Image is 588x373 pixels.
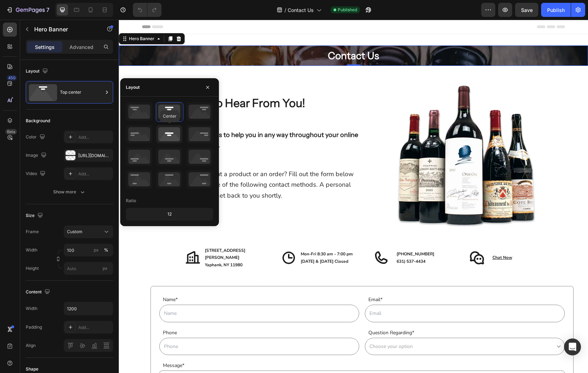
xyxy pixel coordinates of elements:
div: Undo/Redo [133,3,161,17]
div: Publish [547,6,565,14]
div: Video [26,169,47,179]
div: Layout [26,67,49,76]
img: gempages_584529791181390424-65304a3a-2dbd-4818-8249-2d065da877fa.webp [277,66,418,207]
div: Ratio [126,198,136,204]
p: [PHONE_NUMBER] [278,231,344,238]
div: Size [26,211,44,220]
button: Custom [64,225,113,238]
p: Hero Banner [34,25,94,33]
input: Name [41,285,240,303]
div: [URL][DOMAIN_NAME] [78,153,111,159]
div: % [104,247,108,253]
div: Show more [53,188,86,195]
h2: We’d Love to Hear From You! [37,74,240,93]
p: [STREET_ADDRESS][PERSON_NAME] [86,227,152,242]
div: Padding [26,324,42,330]
p: Question Regarding* [250,309,445,317]
div: Color [26,132,47,142]
label: Width [26,247,37,253]
div: Add... [78,134,111,141]
p: [DATE] & [DATE] Closed [182,238,248,245]
div: 450 [7,75,17,81]
div: Content [26,287,51,297]
p: 7 [46,6,49,14]
div: Image [26,151,48,160]
input: px [64,262,113,275]
div: Phone [43,308,240,318]
div: Background [26,118,50,124]
button: % [92,246,100,254]
div: Align [26,342,36,349]
button: 7 [3,3,53,17]
p: 631) 537-4434 [278,238,344,245]
div: Top center [60,84,103,100]
div: Layout [126,84,140,91]
span: / [284,6,286,14]
h2: Contact Us [140,26,330,46]
span: Contact Us [288,6,314,14]
p: Mon-Fri 8:30 am - 7:00 pm [182,231,248,238]
span: px [103,266,108,271]
span: Save [521,7,533,13]
button: Publish [541,3,571,17]
p: Settings [35,43,55,51]
p: Yaphank, NY 11980 [86,242,152,249]
button: px [102,246,110,254]
p: Advanced [69,43,93,51]
p: Name* [44,276,240,284]
div: Hero Banner [9,16,37,22]
p: Email* [250,276,445,284]
div: Open Intercom Messenger [564,338,581,355]
input: Phone [41,318,240,336]
div: Add... [78,171,111,177]
input: Email [246,285,446,303]
div: 12 [127,209,212,219]
u: Chat Now [374,235,393,241]
div: Beta [5,129,17,135]
div: Shape [26,366,38,372]
label: Height [26,265,39,272]
div: Width [26,305,37,312]
span: Custom [67,229,82,235]
button: Show more [26,186,113,198]
p: Have a question about a product or an order? Fill out the form below or reach out using one of th... [38,149,240,181]
label: Frame [26,229,39,235]
div: Add... [78,324,111,331]
div: px [94,247,99,253]
input: px% [64,244,113,256]
span: Published [338,7,357,13]
button: Save [515,3,538,17]
iframe: Design area [119,20,588,373]
h2: Our dedicated team is to help you in any way throughout your online shopping experience. [37,110,240,131]
input: Auto [64,302,113,315]
p: Message* [44,342,445,350]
